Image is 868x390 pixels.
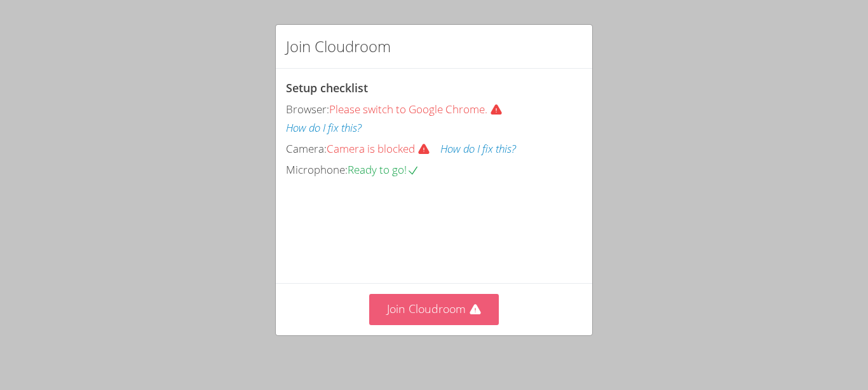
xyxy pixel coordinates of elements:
[329,102,513,116] span: Please switch to Google Chrome.
[440,140,516,158] button: How do I fix this?
[327,141,440,156] span: Camera is blocked
[286,35,391,58] h2: Join Cloudroom
[286,119,362,137] button: How do I fix this?
[286,162,348,177] span: Microphone:
[348,162,419,177] span: Ready to go!
[286,141,327,156] span: Camera:
[286,80,368,95] span: Setup checklist
[286,102,329,116] span: Browser:
[369,294,499,325] button: Join Cloudroom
